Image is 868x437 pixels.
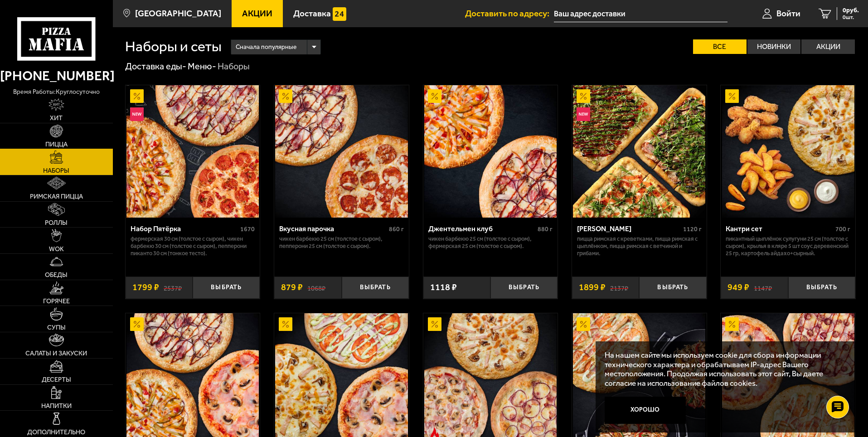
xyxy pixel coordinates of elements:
button: Выбрать [193,277,260,299]
span: Хит [50,115,63,121]
span: 0 шт. [843,15,859,20]
span: Наборы [43,167,69,174]
label: Новинки [747,39,801,54]
span: 1899 ₽ [579,283,606,292]
span: Десерты [42,376,71,383]
img: Акционный [577,317,590,331]
img: Акционный [725,317,739,331]
img: Акционный [130,89,144,103]
a: Доставка еды- [125,61,186,72]
img: Джентельмен клуб [424,85,557,218]
span: 700 г [835,225,850,233]
span: [GEOGRAPHIC_DATA] [135,9,221,18]
a: АкционныйНовинкаНабор Пятёрка [126,85,260,218]
a: АкционныйНовинкаМама Миа [572,85,707,218]
s: 2137 ₽ [610,283,628,292]
span: Горячее [43,298,70,304]
span: Доставить по адресу: [465,9,554,18]
s: 2537 ₽ [164,283,182,292]
span: 880 г [538,225,553,233]
img: Акционный [279,317,292,331]
span: Салаты и закуски [25,350,87,356]
button: Хорошо [605,397,686,424]
span: Супы [47,324,66,330]
h1: Наборы и сеты [125,39,222,54]
span: WOK [49,246,64,252]
button: Выбрать [788,277,855,299]
span: 949 ₽ [727,283,749,292]
button: Выбрать [639,277,706,299]
div: Вкусная парочка [279,224,387,233]
span: 1120 г [683,225,702,233]
span: 0 руб. [843,7,859,14]
span: Акции [242,9,272,18]
p: Пикантный цыплёнок сулугуни 25 см (толстое с сыром), крылья в кляре 5 шт соус деревенский 25 гр, ... [726,235,850,257]
img: Новинка [130,107,144,121]
span: Сначала популярные [236,39,296,56]
span: Обеды [45,272,68,278]
span: 1670 [240,225,255,233]
span: 879 ₽ [281,283,303,292]
input: Ваш адрес доставки [554,5,727,22]
img: Акционный [577,89,590,103]
img: Акционный [725,89,739,103]
span: Дополнительно [27,429,85,435]
label: Акции [801,39,855,54]
p: Чикен Барбекю 25 см (толстое с сыром), Фермерская 25 см (толстое с сыром). [428,235,553,250]
button: Выбрать [490,277,558,299]
span: 860 г [389,225,404,233]
a: АкционныйКантри сет [721,85,855,218]
span: 1118 ₽ [430,283,457,292]
img: Акционный [428,89,441,103]
a: АкционныйДжентельмен клуб [423,85,558,218]
p: На нашем сайте мы используем cookie для сбора информации технического характера и обрабатываем IP... [605,350,842,388]
s: 1147 ₽ [754,283,772,292]
img: Кантри сет [722,85,854,218]
p: Чикен Барбекю 25 см (толстое с сыром), Пепперони 25 см (толстое с сыром). [279,235,404,250]
div: Наборы [218,61,250,73]
div: [PERSON_NAME] [577,224,681,233]
span: Римская пицца [30,193,83,199]
button: Выбрать [342,277,409,299]
span: Напитки [41,403,72,409]
img: Набор Пятёрка [126,85,259,218]
span: Войти [776,9,800,18]
span: Доставка [293,9,331,18]
div: Набор Пятёрка [131,224,238,233]
s: 1068 ₽ [307,283,325,292]
img: Вкусная парочка [275,85,407,218]
span: 1799 ₽ [132,283,159,292]
a: АкционныйВкусная парочка [274,85,409,218]
span: Роллы [45,219,68,226]
a: Меню- [188,61,216,72]
img: Акционный [130,317,144,331]
div: Джентельмен клуб [428,224,536,233]
label: Все [693,39,747,54]
img: Акционный [428,317,441,331]
div: Кантри сет [726,224,833,233]
img: Новинка [577,107,590,121]
p: Пицца Римская с креветками, Пицца Римская с цыплёнком, Пицца Римская с ветчиной и грибами. [577,235,702,257]
img: Акционный [279,89,292,103]
p: Фермерская 30 см (толстое с сыром), Чикен Барбекю 30 см (толстое с сыром), Пепперони Пиканто 30 с... [131,235,255,257]
span: Пицца [45,141,68,147]
img: Мама Миа [573,85,705,218]
img: 15daf4d41897b9f0e9f617042186c801.svg [333,7,346,21]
